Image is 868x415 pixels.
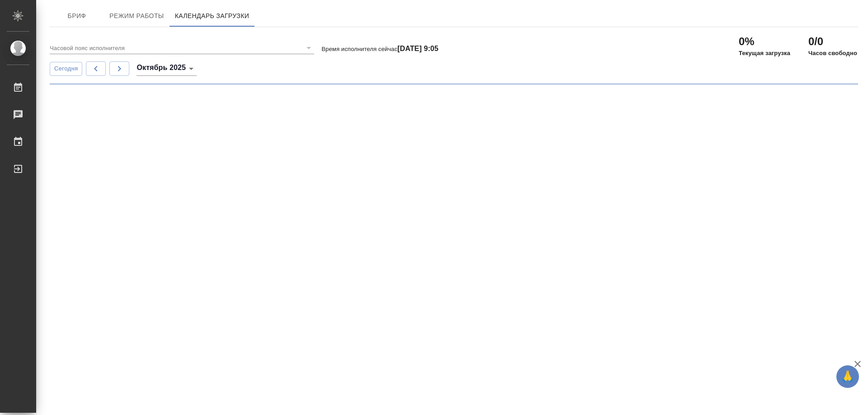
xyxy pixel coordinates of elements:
h2: 0/0 [808,34,857,49]
h4: [DATE] 9:05 [397,45,439,52]
span: Бриф [55,10,99,22]
span: Режим работы [109,10,164,22]
span: Сегодня [54,64,78,74]
h2: 0% [739,34,790,49]
button: 🙏 [836,365,859,388]
p: Часов свободно [808,49,857,58]
span: Календарь загрузки [175,10,250,22]
p: Время исполнителя сейчас [321,46,439,52]
button: Сегодня [50,62,82,76]
div: Октябрь 2025 [137,61,197,76]
p: Текущая загрузка [739,49,790,58]
span: 🙏 [840,367,855,386]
